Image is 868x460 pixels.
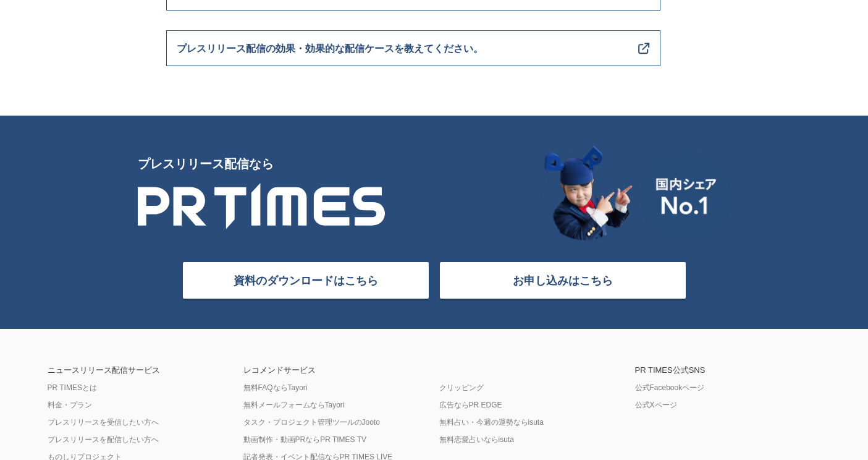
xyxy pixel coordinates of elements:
[439,383,484,393] a: クリッピング
[243,383,308,393] a: 無料FAQならTayori
[243,417,380,427] a: タスク・プロジェクト管理ツールのJooto
[243,366,316,375] div: レコメンドサービス
[138,182,385,229] img: PR TIMES
[48,366,160,375] div: ニュースリリース配信サービス
[635,400,677,410] a: 公式Xページ
[48,383,97,393] a: PR TIMESとは
[48,400,92,410] a: 料金・プラン
[182,262,429,299] a: 資料のダウンロードはこちら
[439,435,514,445] a: 無料恋愛占いならisuta
[539,145,731,242] img: 国内シェア No.1
[243,400,345,410] a: 無料メールフォームならTayori
[439,262,686,299] a: お申し込みはこちら
[439,400,502,410] a: 広告ならPR EDGE
[635,366,706,375] div: PR TIMES公式SNS
[243,435,367,445] a: 動画制作・動画PRならPR TIMES TV
[177,41,483,57] span: プレスリリース配信の効果・効果的な配信ケースを教えてください。
[48,435,159,445] a: プレスリリースを配信したい方へ
[48,417,159,427] a: プレスリリースを受信したい方へ
[439,417,544,427] a: 無料占い・今週の運勢ならisuta
[635,383,705,393] a: 公式Facebookページ
[166,30,660,66] a: プレスリリース配信の効果・効果的な配信ケースを教えてください。
[138,145,385,182] p: プレスリリース配信なら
